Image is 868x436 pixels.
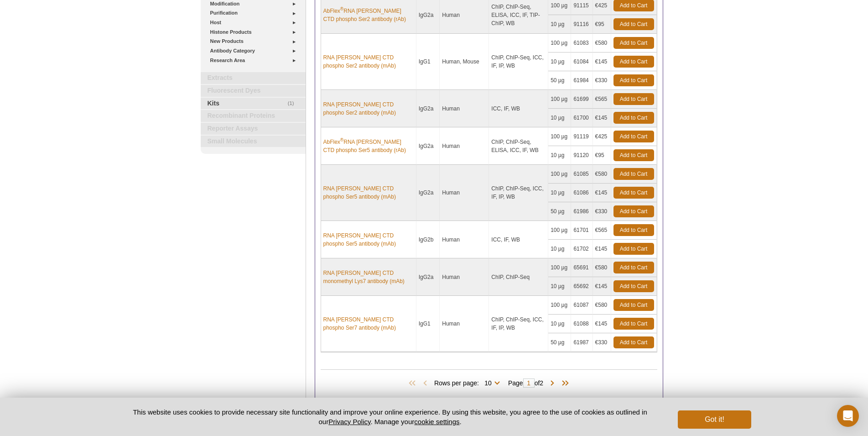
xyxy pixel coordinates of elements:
[323,100,414,117] a: RNA [PERSON_NAME] CTD phospho Ser2 antibody (mAb)
[557,379,571,388] span: Last Page
[416,34,440,90] td: IgG1
[489,221,548,258] td: ICC, IF, WB
[571,333,593,352] td: 61987
[571,165,593,184] td: 61085
[571,258,593,277] td: 65691
[489,165,548,221] td: ChIP, ChIP-Seq, ICC, IF, IP, WB
[548,90,571,109] td: 100 µg
[416,221,440,258] td: IgG2b
[571,127,593,146] td: 91119
[837,405,859,427] div: Open Intercom Messenger
[440,34,489,90] td: Human, Mouse
[421,379,430,388] span: Previous Page
[548,109,571,127] td: 10 µg
[416,127,440,165] td: IgG2a
[613,336,654,348] a: Add to Cart
[489,296,548,352] td: ChIP, ChIP-Seq, ICC, IF, IP, WB
[613,262,654,273] a: Add to Cart
[340,137,343,142] sup: ®
[440,258,489,296] td: Human
[593,90,611,109] td: €565
[548,258,571,277] td: 100 µg
[340,6,343,11] sup: ®
[548,221,571,240] td: 100 µg
[288,98,299,110] span: (1)
[323,138,414,154] a: AbFlex®RNA [PERSON_NAME] CTD phospho Ser5 antibody (rAb)
[210,56,300,65] a: Research Area
[613,224,654,236] a: Add to Cart
[440,90,489,127] td: Human
[613,37,654,49] a: Add to Cart
[613,280,654,292] a: Add to Cart
[416,296,440,352] td: IgG1
[440,221,489,258] td: Human
[593,202,611,221] td: €330
[416,258,440,296] td: IgG2a
[323,53,414,70] a: RNA [PERSON_NAME] CTD phospho Ser2 antibody (mAb)
[613,93,654,105] a: Add to Cart
[613,187,654,199] a: Add to Cart
[613,18,654,30] a: Add to Cart
[440,296,489,352] td: Human
[548,146,571,165] td: 10 µg
[201,136,306,147] a: Small Molecules
[210,27,300,37] a: Histone Products
[593,165,611,184] td: €580
[613,56,654,68] a: Add to Cart
[416,90,440,127] td: IgG2a
[571,146,593,165] td: 91120
[201,123,306,135] a: Reporter Assays
[117,407,663,426] p: This website uses cookies to provide necessary site functionality and improve your online experie...
[548,34,571,53] td: 100 µg
[548,71,571,90] td: 50 µg
[571,240,593,258] td: 61702
[613,299,654,311] a: Add to Cart
[548,277,571,296] td: 10 µg
[210,37,300,46] a: New Products
[323,7,414,23] a: AbFlex®RNA [PERSON_NAME] CTD phospho Ser2 antibody (rAb)
[613,74,654,86] a: Add to Cart
[593,221,611,240] td: €565
[210,18,300,27] a: Host
[434,378,504,387] span: Rows per page:
[201,110,306,122] a: Recombinant Proteins
[678,410,751,429] button: Got it!
[593,34,611,53] td: €580
[571,202,593,221] td: 61986
[489,258,548,296] td: ChIP, ChIP-Seq
[548,379,557,388] span: Next Page
[548,333,571,352] td: 50 µg
[548,165,571,184] td: 100 µg
[201,72,306,84] a: Extracts
[201,98,306,110] a: (1)Kits
[613,243,654,255] a: Add to Cart
[548,127,571,146] td: 100 µg
[571,184,593,202] td: 61086
[593,277,611,296] td: €145
[323,315,414,332] a: RNA [PERSON_NAME] CTD phospho Ser7 antibody (mAb)
[571,315,593,333] td: 61088
[571,71,593,90] td: 61984
[540,379,543,387] span: 2
[571,296,593,315] td: 61087
[613,131,654,142] a: Add to Cart
[548,240,571,258] td: 10 µg
[548,53,571,71] td: 10 µg
[593,333,611,352] td: €330
[416,165,440,221] td: IgG2a
[571,15,593,34] td: 91116
[571,90,593,109] td: 61699
[593,15,611,34] td: €95
[593,109,611,127] td: €145
[548,15,571,34] td: 10 µg
[548,202,571,221] td: 50 µg
[323,269,414,285] a: RNA [PERSON_NAME] CTD monomethyl Lys7 antibody (mAb)
[328,418,370,425] a: Privacy Policy
[613,318,654,330] a: Add to Cart
[593,240,611,258] td: €145
[593,315,611,333] td: €145
[613,205,654,217] a: Add to Cart
[571,277,593,296] td: 65692
[548,184,571,202] td: 10 µg
[571,53,593,71] td: 61084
